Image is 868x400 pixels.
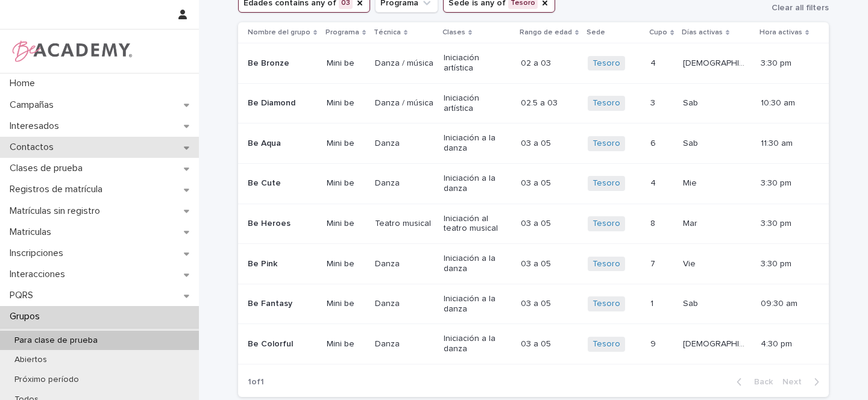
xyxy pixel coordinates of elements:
[248,259,315,269] p: Be Pink
[444,254,511,274] p: Iniciación a la danza
[5,99,63,111] p: Campañas
[521,96,560,108] p: 02.5 a 03
[238,83,829,123] tr: Be DiamondMini beDanza / músicaIniciación artística02.5 a 0302.5 a 03 Tesoro 33 SabSab 10:30 am
[5,355,57,365] p: Abiertos
[683,136,700,149] p: Sab
[327,178,365,189] p: Mini be
[521,176,553,189] p: 03 a 05
[682,26,723,39] p: Días activas
[520,26,572,39] p: Rango de edad
[5,311,49,322] p: Grupos
[5,248,73,259] p: Inscripciones
[10,39,133,63] img: WPrjXfSUmiLcdUfaYY4Q
[5,375,89,385] p: Próximo período
[521,337,553,349] p: 03 a 05
[649,26,667,39] p: Cupo
[593,259,620,269] a: Tesoro
[444,93,511,114] p: Iniciación artística
[650,176,658,189] p: 4
[683,56,752,69] p: [DEMOGRAPHIC_DATA]
[5,78,45,89] p: Home
[593,98,620,108] a: Tesoro
[238,367,274,397] p: 1 of 1
[5,336,107,346] p: Para clase de prueba
[444,173,511,194] p: Iniciación a la danza
[375,259,434,269] p: Danza
[593,58,620,69] a: Tesoro
[5,163,92,174] p: Clases de prueba
[375,139,434,149] p: Danza
[587,26,605,39] p: Sede
[375,299,434,309] p: Danza
[5,120,69,132] p: Interesados
[683,176,699,189] p: Mie
[761,339,810,349] p: 4:30 pm
[444,133,511,154] p: Iniciación a la danza
[521,296,553,309] p: 03 a 05
[650,257,658,269] p: 7
[593,178,620,189] a: Tesoro
[761,219,810,229] p: 3:30 pm
[238,163,829,204] tr: Be CuteMini beDanzaIniciación a la danza03 a 0503 a 05 Tesoro 44 MieMie 3:30 pm
[5,142,63,153] p: Contactos
[444,214,511,234] p: Iniciación al teatro musical
[238,43,829,84] tr: Be BronzeMini beDanza / músicaIniciación artística02 a 0302 a 03 Tesoro 44 [DEMOGRAPHIC_DATA][DEM...
[683,296,700,309] p: Sab
[327,58,365,69] p: Mini be
[375,58,434,69] p: Danza / música
[521,216,553,229] p: 03 a 05
[327,299,365,309] p: Mini be
[238,244,829,284] tr: Be PinkMini beDanzaIniciación a la danza03 a 0503 a 05 Tesoro 77 VieVie 3:30 pm
[444,294,511,314] p: Iniciación a la danza
[521,257,553,269] p: 03 a 05
[778,377,829,387] button: Next
[683,216,700,229] p: Mar
[325,26,359,39] p: Programa
[5,290,43,301] p: PQRS
[761,139,810,149] p: 11:30 am
[761,178,810,189] p: 3:30 pm
[521,56,553,69] p: 02 a 03
[650,96,658,108] p: 3
[683,337,752,349] p: [DEMOGRAPHIC_DATA]
[650,136,658,149] p: 6
[761,58,810,69] p: 3:30 pm
[650,296,656,309] p: 1
[248,26,310,39] p: Nombre del grupo
[747,378,773,386] span: Back
[327,219,365,229] p: Mini be
[521,136,553,149] p: 03 a 05
[238,123,829,164] tr: Be AquaMini beDanzaIniciación a la danza03 a 0503 a 05 Tesoro 66 SabSab 11:30 am
[761,299,810,309] p: 09:30 am
[248,98,315,108] p: Be Diamond
[761,98,810,108] p: 10:30 am
[761,259,810,269] p: 3:30 pm
[442,26,465,39] p: Clases
[444,334,511,354] p: Iniciación a la danza
[593,339,620,349] a: Tesoro
[444,53,511,73] p: Iniciación artística
[374,26,401,39] p: Técnica
[375,219,434,229] p: Teatro musical
[5,205,110,217] p: Matrículas sin registro
[327,259,365,269] p: Mini be
[650,337,658,349] p: 9
[727,377,778,387] button: Back
[683,257,698,269] p: Vie
[683,96,700,108] p: Sab
[593,299,620,309] a: Tesoro
[238,284,829,324] tr: Be FantasyMini beDanzaIniciación a la danza03 a 0503 a 05 Tesoro 11 SabSab 09:30 am
[5,269,75,280] p: Interacciones
[593,219,620,229] a: Tesoro
[759,26,802,39] p: Hora activas
[248,178,315,189] p: Be Cute
[5,184,112,195] p: Registros de matrícula
[375,178,434,189] p: Danza
[782,378,809,386] span: Next
[238,204,829,244] tr: Be HeroesMini beTeatro musicalIniciación al teatro musical03 a 0503 a 05 Tesoro 88 MarMar 3:30 pm
[248,58,315,69] p: Be Bronze
[650,216,658,229] p: 8
[248,139,315,149] p: Be Aqua
[772,4,829,12] span: Clear all filters
[327,98,365,108] p: Mini be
